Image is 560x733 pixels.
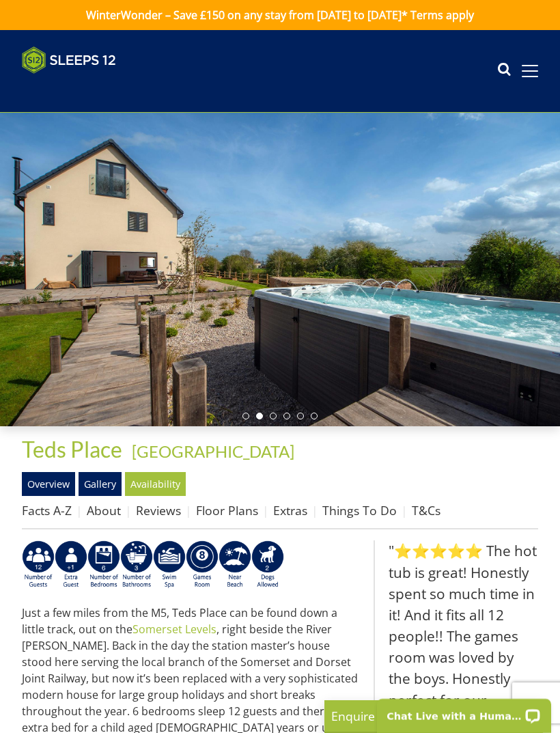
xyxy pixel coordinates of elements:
[79,472,122,495] a: Gallery
[125,472,186,495] a: Availability
[412,502,440,518] a: T&Cs
[22,436,126,462] a: Teds Place
[15,82,158,94] iframe: Customer reviews powered by Trustpilot
[132,441,294,461] a: [GEOGRAPHIC_DATA]
[251,540,284,590] img: AD_4nXe7_8LrJK20fD9VNWAdfykBvHkWcczWBt5QOadXbvIwJqtaRaRf-iI0SeDpMmH1MdC9T1Vy22FMXzzjMAvSuTB5cJ7z5...
[219,540,251,590] img: AD_4nXe7lJTbYb9d3pOukuYsm3GQOjQ0HANv8W51pVFfFFAC8dZrqJkVAnU455fekK_DxJuzpgZXdFqYqXRzTpVfWE95bX3Bz...
[196,502,258,518] a: Floor Plans
[55,540,87,590] img: AD_4nXcCk2bftbgRsc6Z7ZaCx3AIT_c7zHTPupZQTZJWf-wV2AiEkW4rUmOH9T9u-JzLDS8cG3J_KR3qQxvNOpj4jKaSIvi8l...
[273,502,307,518] a: Extras
[87,502,121,518] a: About
[186,540,219,590] img: AD_4nXdrZMsjcYNLGsKuA84hRzvIbesVCpXJ0qqnwZoX5ch9Zjv73tWe4fnFRs2gJ9dSiUubhZXckSJX_mqrZBmYExREIfryF...
[22,46,116,74] img: Sleeps 12
[22,502,72,518] a: Facts A-Z
[22,472,75,495] a: Overview
[136,502,181,518] a: Reviews
[120,540,153,590] img: AD_4nXfrQBKCd8QKV6EcyfQTuP1fSIvoqRgLuFFVx4a_hKg6kgxib-awBcnbgLhyNafgZ22QHnlTp2OLYUAOUHgyjOLKJ1AgJ...
[153,540,186,590] img: AD_4nXdn99pI1dG_MZ3rRvZGvEasa8mQYQuPF1MzmnPGjj6PWFnXF41KBg6DFuKGumpc8TArkkr5Vh_xbTBM_vn_i1NdeLBYY...
[322,502,397,518] a: Things To Do
[331,707,536,725] p: Enquire Now
[22,436,122,462] span: Teds Place
[22,540,55,590] img: AD_4nXeyNBIiEViFqGkFxeZn-WxmRvSobfXIejYCAwY7p4slR9Pvv7uWB8BWWl9Rip2DDgSCjKzq0W1yXMRj2G_chnVa9wg_L...
[87,540,120,590] img: AD_4nXfRzBlt2m0mIteXDhAcJCdmEApIceFt1SPvkcB48nqgTZkfMpQlDmULa47fkdYiHD0skDUgcqepViZHFLjVKS2LWHUqM...
[368,690,560,733] iframe: LiveChat chat widget
[126,441,294,461] span: -
[132,622,216,637] a: Somerset Levels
